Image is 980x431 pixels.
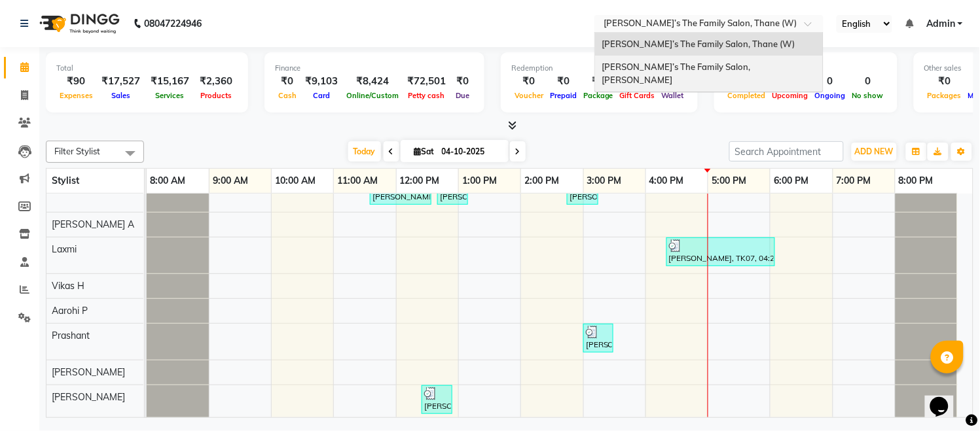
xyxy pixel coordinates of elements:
[708,171,750,190] a: 5:00 PM
[594,32,824,93] ng-dropdown-panel: Options list
[33,5,123,42] img: logo
[617,91,659,100] span: Gift Cards
[924,91,965,100] span: Packages
[646,171,687,190] a: 4:00 PM
[56,74,96,89] div: ₹90
[547,74,580,89] div: ₹0
[145,74,194,89] div: ₹15,167
[511,63,687,74] div: Redemption
[147,171,189,190] a: 8:00 AM
[405,91,448,100] span: Petty cash
[580,91,617,100] span: Package
[852,143,897,161] button: ADD NEW
[812,74,849,89] div: 0
[771,171,812,190] a: 6:00 PM
[397,171,443,190] a: 12:00 PM
[769,91,812,100] span: Upcoming
[521,171,562,190] a: 2:00 PM
[209,171,251,190] a: 9:00 AM
[300,74,343,89] div: ₹9,103
[52,391,125,403] span: [PERSON_NAME]
[96,74,145,89] div: ₹17,527
[52,366,125,378] span: [PERSON_NAME]
[56,91,96,100] span: Expenses
[52,305,88,317] span: Aarohi P
[855,147,894,156] span: ADD NEW
[926,17,955,31] span: Admin
[275,74,300,89] div: ₹0
[511,91,547,100] span: Voucher
[275,91,300,100] span: Cash
[348,141,381,162] span: Today
[52,175,79,186] span: Stylist
[334,171,381,190] a: 11:00 AM
[849,74,887,89] div: 0
[602,61,752,85] span: [PERSON_NAME]’s The Family Salon, [PERSON_NAME]
[56,63,238,74] div: Total
[52,330,90,341] span: Prashant
[580,74,617,89] div: ₹0
[511,74,547,89] div: ₹0
[272,171,319,190] a: 10:00 AM
[547,91,580,100] span: Prepaid
[108,91,134,100] span: Sales
[343,74,402,89] div: ₹8,424
[423,387,451,412] div: [PERSON_NAME], TK02, 12:25 PM-12:55 PM, HAIR WASH / CUT - Master HAIR WASH / CUT Stylist (F)
[197,91,235,100] span: Products
[659,91,687,100] span: Wallet
[668,239,774,264] div: [PERSON_NAME], TK07, 04:20 PM-06:05 PM, Facial - Brightening And Lightening Treatment (M&F),D-Tan...
[153,91,188,100] span: Services
[52,218,134,230] span: [PERSON_NAME] A
[925,379,967,418] iframe: chat widget
[402,74,451,89] div: ₹72,501
[849,91,887,100] span: No show
[585,326,612,351] div: [PERSON_NAME], TK06, 03:00 PM-03:30 PM, HAIR WASH / CUT - Creative Director Stylist (F)
[896,171,937,190] a: 8:00 PM
[602,39,795,49] span: [PERSON_NAME]’s The Family Salon, Thane (W)
[459,171,500,190] a: 1:00 PM
[52,280,84,292] span: Vikas H
[411,147,438,156] span: Sat
[451,74,474,89] div: ₹0
[52,243,77,255] span: Laxmi
[725,91,769,100] span: Completed
[438,142,503,162] input: 2025-10-04
[924,74,965,89] div: ₹0
[144,5,202,42] b: 08047224946
[833,171,875,190] a: 7:00 PM
[194,74,238,89] div: ₹2,360
[54,146,100,156] span: Filter Stylist
[310,91,333,100] span: Card
[729,141,844,162] input: Search Appointment
[452,91,473,100] span: Due
[343,91,402,100] span: Online/Custom
[812,91,849,100] span: Ongoing
[584,171,625,190] a: 3:00 PM
[275,63,474,74] div: Finance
